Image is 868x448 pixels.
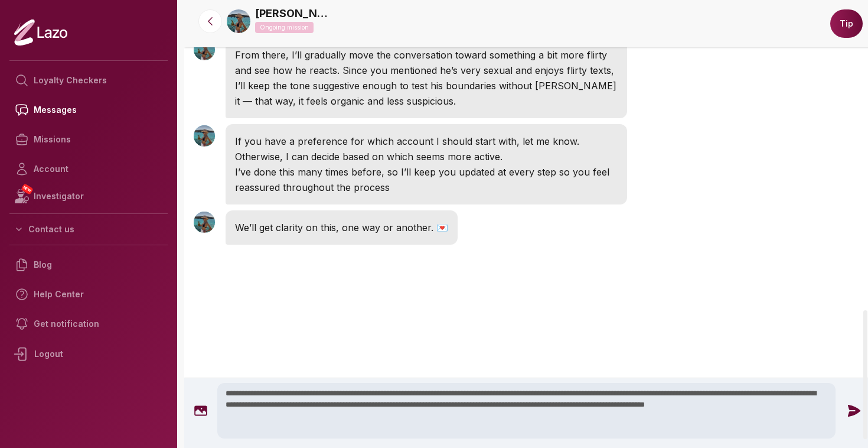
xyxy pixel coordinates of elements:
[194,212,215,233] img: User avatar
[9,339,168,369] div: Logout
[227,9,250,33] img: 9bfbf80e-688a-403c-a72d-9e4ea39ca253
[194,39,215,60] img: User avatar
[194,125,215,147] img: User avatar
[255,5,332,22] a: [PERSON_NAME]
[9,184,168,209] a: NEWInvestigator
[9,154,168,184] a: Account
[9,125,168,154] a: Missions
[21,183,34,195] span: NEW
[235,164,618,195] p: I’ve done this many times before, so I’ll keep you updated at every step so you feel reassured th...
[255,22,314,33] p: Ongoing mission
[9,309,168,339] a: Get notification
[9,250,168,280] a: Blog
[235,134,618,164] p: If you have a preference for which account I should start with, let me know. Otherwise, I can dec...
[830,9,863,38] button: Tip
[235,47,618,109] p: From there, I’ll gradually move the conversation toward something a bit more flirty and see how h...
[9,95,168,125] a: Messages
[9,280,168,309] a: Help Center
[9,219,168,240] button: Contact us
[9,66,168,95] a: Loyalty Checkers
[235,220,448,235] p: We’ll get clarity on this, one way or another. 💌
